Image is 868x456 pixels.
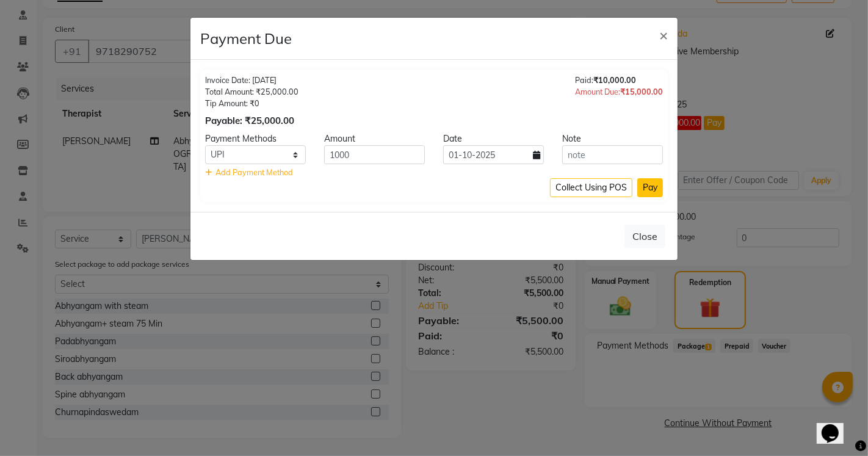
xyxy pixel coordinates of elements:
div: Tip Amount: ₹0 [205,98,298,109]
iframe: chat widget [817,407,856,444]
h4: Payment Due [200,27,292,49]
input: yyyy-mm-dd [443,145,544,164]
span: Add Payment Method [215,167,293,177]
input: note [562,145,663,164]
input: Amount [324,145,425,164]
span: × [659,26,668,44]
div: Amount Due: [575,86,663,98]
div: Amount [315,132,434,145]
span: ₹15,000.00 [620,87,663,96]
div: Date [434,132,553,145]
button: Pay [637,178,663,197]
div: Note [553,132,672,145]
div: Invoice Date: [DATE] [205,74,298,86]
div: Paid: [575,74,663,86]
div: Total Amount: ₹25,000.00 [205,86,298,98]
button: Close [649,18,678,52]
div: Payment Methods [196,132,315,145]
button: Collect Using POS [550,178,632,197]
span: ₹10,000.00 [593,75,636,85]
div: Payable: ₹25,000.00 [205,114,298,128]
button: Close [624,225,665,248]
